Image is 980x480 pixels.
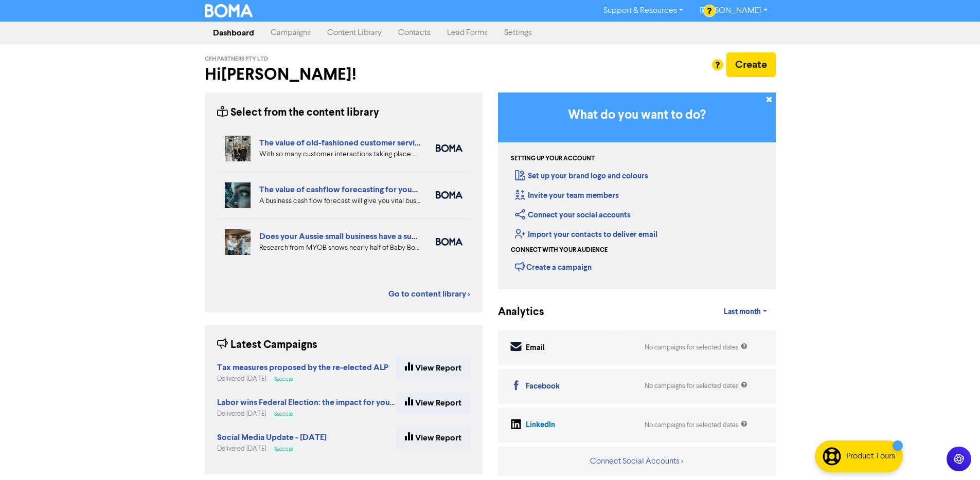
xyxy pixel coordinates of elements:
[205,4,253,17] img: BOMA Logo
[217,399,447,407] a: Labor wins Federal Election: the impact for your small business
[590,455,684,468] button: Connect Social Accounts >
[217,364,388,372] a: Tax measures proposed by the re-elected ALP
[274,447,293,452] span: Success
[259,149,420,160] div: With so many customer interactions taking place online, your online customer service has to be fi...
[319,23,390,43] a: Content Library
[645,343,747,353] div: No campaigns for selected dates
[515,171,648,181] a: Set up your brand logo and colours
[496,23,540,43] a: Settings
[511,154,595,163] div: Setting up your account
[217,105,379,121] div: Select from the content library
[595,3,691,19] a: Support & Resources
[259,243,420,253] div: Research from MYOB shows nearly half of Baby Boomer business owners are planning to exit in the n...
[259,184,449,195] a: The value of cashflow forecasting for your business
[726,52,776,77] button: Create
[515,259,592,274] div: Create a campaign
[217,337,317,353] div: Latest Campaigns
[396,392,470,414] a: View Report
[205,56,268,63] span: CFH Partners Pty Ltd
[262,23,319,43] a: Campaigns
[217,444,327,454] div: Delivered [DATE]
[515,210,631,220] a: Connect your social accounts
[526,419,555,431] div: LinkedIn
[513,108,760,123] h3: What do you want to do?
[388,288,470,300] a: Go to content library >
[515,230,657,239] a: Import your contacts to deliver email
[259,196,420,207] div: A business cash flow forecast will give you vital business intelligence to help you scenario-plan...
[217,432,327,442] strong: Social Media Update - [DATE]
[274,377,293,382] span: Success
[217,362,388,373] strong: Tax measures proposed by the re-elected ALP
[526,342,545,354] div: Email
[436,144,462,152] img: boma
[929,431,980,480] iframe: Chat Widget
[396,357,470,379] a: View Report
[205,23,262,43] a: Dashboard
[390,23,439,43] a: Contacts
[217,434,327,442] a: Social Media Update - [DATE]
[498,93,776,289] div: Getting Started in BOMA
[439,23,496,43] a: Lead Forms
[724,307,761,317] span: Last month
[526,381,560,393] div: Facebook
[217,397,447,408] strong: Labor wins Federal Election: the impact for your small business
[274,412,293,417] span: Success
[436,191,462,199] img: boma_accounting
[691,3,775,19] a: [PERSON_NAME]
[436,238,462,246] img: boma
[217,409,396,419] div: Delivered [DATE]
[259,138,501,148] a: The value of old-fashioned customer service: getting data insights
[716,302,775,322] a: Last month
[498,304,531,320] div: Analytics
[515,191,619,200] a: Invite your team members
[511,246,608,255] div: Connect with your audience
[396,427,470,449] a: View Report
[259,231,466,242] a: Does your Aussie small business have a succession plan?
[205,65,483,84] h2: Hi [PERSON_NAME] !
[645,381,747,391] div: No campaigns for selected dates
[645,420,747,430] div: No campaigns for selected dates
[217,374,388,384] div: Delivered [DATE]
